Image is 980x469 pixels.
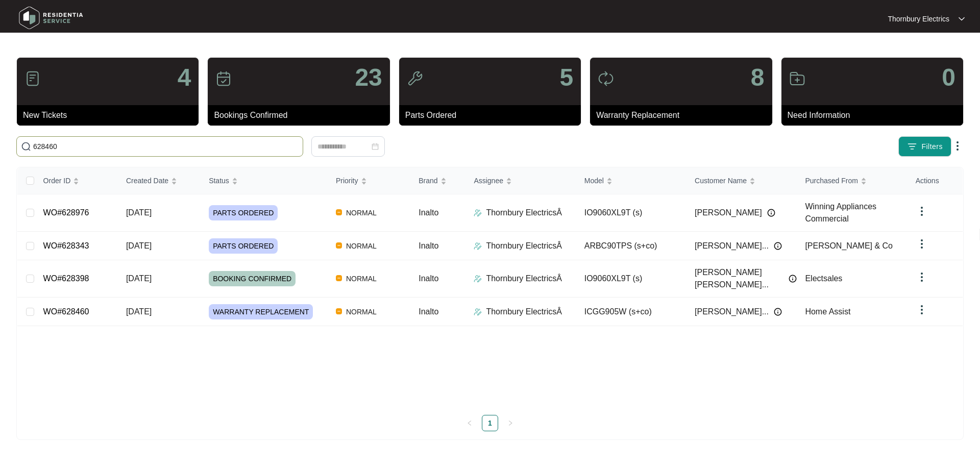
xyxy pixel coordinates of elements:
[33,141,299,152] input: Search by Order Id, Assignee Name, Customer Name, Brand and Model
[596,109,772,121] p: Warranty Replacement
[24,70,41,87] img: icon
[201,167,328,194] th: Status
[576,260,687,298] td: IO9060XL9T (s)
[482,415,498,431] li: 1
[486,207,562,219] p: Thornbury ElectricsÂ
[126,208,152,217] span: [DATE]
[695,266,783,291] span: [PERSON_NAME] [PERSON_NAME]...
[419,307,438,316] span: Inalto
[486,306,562,318] p: Thornbury ElectricsÂ
[461,415,478,431] button: left
[126,241,152,250] span: [DATE]
[43,241,89,250] a: WO#628343
[695,240,769,252] span: [PERSON_NAME]...
[178,65,191,90] p: 4
[35,167,118,194] th: Order ID
[598,70,614,87] img: icon
[419,274,438,283] span: Inalto
[907,141,917,152] img: filter icon
[410,167,465,194] th: Brand
[21,141,31,152] img: search-icon
[486,240,562,252] p: Thornbury ElectricsÂ
[126,175,168,186] span: Created Date
[916,304,928,316] img: dropdown arrow
[474,275,482,283] img: Assigner Icon
[805,274,842,283] span: Electsales
[215,70,232,87] img: icon
[43,175,71,186] span: Order ID
[209,238,278,254] span: PARTS ORDERED
[465,167,576,194] th: Assignee
[789,70,805,87] img: icon
[486,273,562,285] p: Thornbury ElectricsÂ
[502,415,519,431] button: right
[43,274,89,283] a: WO#628398
[789,275,797,283] img: Info icon
[576,167,687,194] th: Model
[474,209,482,217] img: Assigner Icon
[419,241,438,250] span: Inalto
[419,208,438,217] span: Inalto
[336,308,342,314] img: Vercel Logo
[788,109,963,121] p: Need Information
[805,241,893,250] span: [PERSON_NAME] & Co
[908,167,963,194] th: Actions
[23,109,199,121] p: New Tickets
[15,3,87,33] img: residentia service logo
[209,175,229,186] span: Status
[805,307,850,316] span: Home Assist
[921,141,943,152] span: Filters
[467,420,473,426] span: left
[214,109,389,121] p: Bookings Confirmed
[342,240,381,252] span: NORMAL
[43,208,89,217] a: WO#628976
[474,175,503,186] span: Assignee
[695,306,769,318] span: [PERSON_NAME]...
[695,175,747,186] span: Customer Name
[336,275,342,281] img: Vercel Logo
[916,238,928,250] img: dropdown arrow
[774,308,782,316] img: Info icon
[898,136,951,157] button: filter iconFilters
[405,109,581,121] p: Parts Ordered
[576,298,687,326] td: ICGG905W (s+co)
[576,194,687,232] td: IO9060XL9T (s)
[328,167,410,194] th: Priority
[507,420,513,426] span: right
[474,308,482,316] img: Assigner Icon
[209,205,278,220] span: PARTS ORDERED
[482,415,498,431] a: 1
[126,274,152,283] span: [DATE]
[695,207,762,219] span: [PERSON_NAME]
[951,140,964,152] img: dropdown arrow
[342,207,381,219] span: NORMAL
[805,175,857,186] span: Purchased From
[336,175,358,186] span: Priority
[419,175,437,186] span: Brand
[888,14,949,24] p: Thornbury Electrics
[342,273,381,285] span: NORMAL
[342,306,381,318] span: NORMAL
[118,167,201,194] th: Created Date
[916,271,928,283] img: dropdown arrow
[336,242,342,249] img: Vercel Logo
[916,205,928,217] img: dropdown arrow
[774,242,782,250] img: Info icon
[336,209,342,215] img: Vercel Logo
[209,271,296,286] span: BOOKING CONFIRMED
[805,202,876,223] span: Winning Appliances Commercial
[355,65,382,90] p: 23
[942,65,955,90] p: 0
[767,209,775,217] img: Info icon
[559,65,573,90] p: 5
[687,167,797,194] th: Customer Name
[209,304,313,319] span: WARRANTY REPLACEMENT
[502,415,519,431] li: Next Page
[461,415,478,431] li: Previous Page
[407,70,423,87] img: icon
[751,65,765,90] p: 8
[576,232,687,260] td: ARBC90TPS (s+co)
[797,167,907,194] th: Purchased From
[584,175,604,186] span: Model
[126,307,152,316] span: [DATE]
